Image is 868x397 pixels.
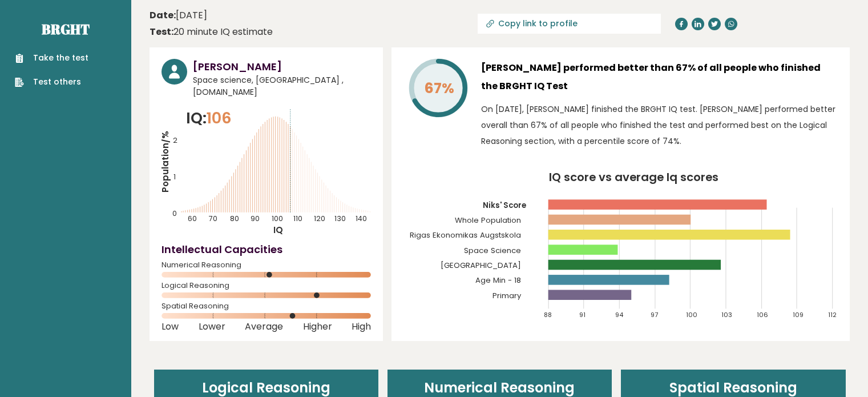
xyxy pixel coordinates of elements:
tspan: 120 [314,214,325,223]
tspan: 94 [615,310,624,319]
tspan: 60 [188,214,197,223]
tspan: Rigas Ekonomikas Augstskola [410,230,521,240]
tspan: 112 [828,310,837,319]
time: [DATE] [150,9,207,22]
tspan: 110 [293,214,302,223]
b: Test: [150,25,173,38]
tspan: Space Science [464,245,521,256]
tspan: 130 [334,214,346,223]
tspan: [GEOGRAPHIC_DATA] [441,260,521,271]
span: High [352,324,371,329]
span: 106 [207,107,232,129]
tspan: Primary [492,290,522,301]
tspan: 106 [757,310,768,319]
b: Date: [150,9,176,22]
tspan: 2 [173,135,177,145]
tspan: 67% [424,78,454,98]
h3: [PERSON_NAME] performed better than 67% of all people who finished the BRGHT IQ Test [481,59,838,95]
tspan: Age Min - 18 [475,275,521,286]
tspan: 90 [251,214,260,223]
p: On [DATE], [PERSON_NAME] finished the BRGHT IQ test. [PERSON_NAME] performed better overall than ... [481,101,838,149]
tspan: 97 [651,310,658,319]
span: Low [162,324,179,329]
tspan: IQ score vs average Iq scores [549,169,718,185]
tspan: 91 [579,310,586,319]
tspan: 103 [721,310,732,319]
tspan: Population/% [159,131,171,193]
span: Average [245,324,283,329]
tspan: 109 [793,310,804,319]
tspan: 140 [356,214,367,223]
a: Take the test [15,52,88,64]
span: Spatial Reasoning [162,304,371,308]
tspan: 100 [686,310,697,319]
h3: [PERSON_NAME] [193,59,371,74]
span: Space science, [GEOGRAPHIC_DATA] , [DOMAIN_NAME] [193,74,371,98]
span: Numerical Reasoning [162,263,371,267]
span: Higher [303,324,332,329]
a: Test others [15,76,88,88]
tspan: Niks' Score [483,200,526,211]
tspan: 70 [209,214,217,223]
tspan: 1 [173,172,176,182]
p: IQ: [186,107,232,130]
tspan: IQ [273,224,283,236]
h4: Intellectual Capacities [162,242,371,257]
tspan: 100 [272,214,283,223]
span: Logical Reasoning [162,283,371,288]
span: Lower [199,324,225,329]
div: 20 minute IQ estimate [150,25,273,39]
tspan: 0 [172,208,177,218]
tspan: 80 [230,214,239,223]
tspan: Whole Population [455,215,521,226]
tspan: 88 [544,310,552,319]
a: Brght [42,20,90,38]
